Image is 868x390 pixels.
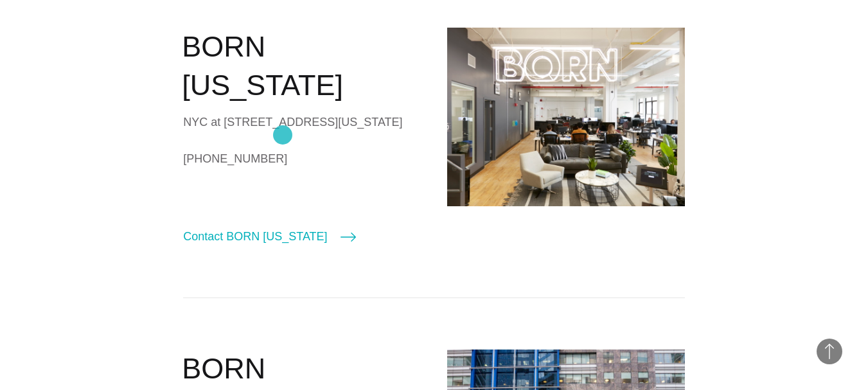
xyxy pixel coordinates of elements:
[817,339,842,364] button: Back to Top
[183,227,355,245] a: Contact BORN [US_STATE]
[183,149,421,168] a: [PHONE_NUMBER]
[182,28,421,105] h2: BORN [US_STATE]
[183,112,421,132] div: NYC at [STREET_ADDRESS][US_STATE]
